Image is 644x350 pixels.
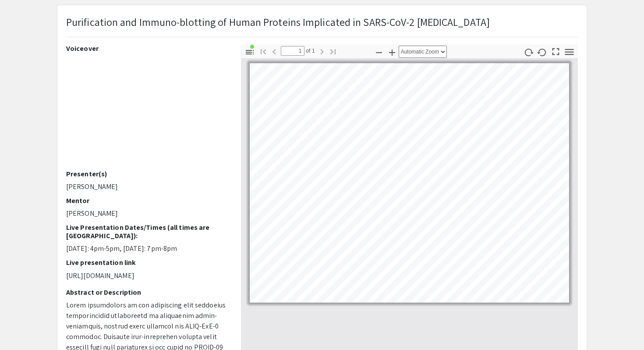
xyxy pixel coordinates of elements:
[66,288,228,296] h2: Abstract or Description
[7,311,37,343] iframe: Chat
[315,45,329,57] button: Next Page
[66,44,228,53] h2: Voiceover
[66,56,228,170] iframe: ReflectionVideoSR
[281,46,304,56] input: Page
[66,182,228,192] p: [PERSON_NAME]
[521,46,536,58] button: Rotate Clockwise
[548,44,563,57] button: Switch to Presentation Mode
[242,46,257,58] button: Toggle Sidebar (document contains outline/attachments/layers)
[66,271,228,281] p: [URL][DOMAIN_NAME]
[66,196,228,205] h2: Mentor
[562,46,577,58] button: Tools
[66,208,228,219] p: [PERSON_NAME]
[267,45,282,57] button: Previous Page
[66,14,490,30] p: Purification and Immuno-blotting of Human Proteins Implicated in SARS-CoV-2 [MEDICAL_DATA]
[326,45,340,57] button: Go to Last Page
[304,46,315,56] span: of 1
[256,45,271,57] button: Go to First Page
[399,46,447,58] select: Zoom
[66,223,228,240] h2: Live Presentation Dates/Times (all times are [GEOGRAPHIC_DATA]):
[535,46,550,58] button: Rotate Counterclockwise
[246,59,573,307] div: Page 1
[66,170,228,178] h2: Presenter(s)
[66,258,228,267] h2: Live presentation link
[372,46,386,58] button: Zoom Out
[385,46,400,58] button: Zoom In
[66,243,228,254] p: [DATE]: 4pm-5pm, [DATE]: 7pm-8pm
